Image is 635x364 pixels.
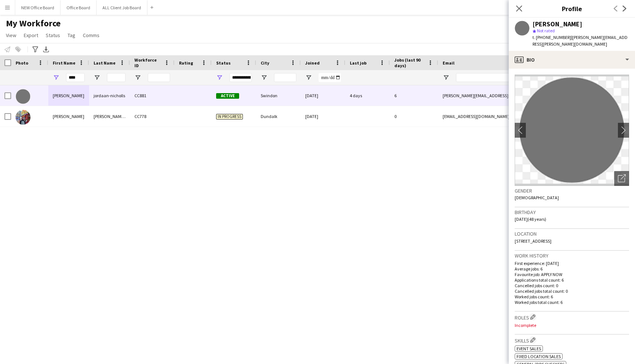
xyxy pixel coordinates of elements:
[319,73,341,82] input: Joined Filter Input
[94,60,115,66] span: Last Name
[21,30,41,40] a: Export
[43,30,63,40] a: Status
[305,74,312,81] button: Open Filter Menu
[509,51,635,69] div: Bio
[216,74,223,81] button: Open Filter Menu
[256,85,301,106] div: Swindon
[97,0,147,15] button: ALL Client Job Board
[46,32,60,39] span: Status
[438,106,587,127] div: [EMAIL_ADDRESS][DOMAIN_NAME]
[456,73,582,82] input: Email Filter Input
[515,277,629,283] p: Applications total count: 6
[305,60,320,66] span: Joined
[31,45,40,54] app-action-btn: Advanced filters
[16,89,30,104] img: leon jordaan-nicholls
[16,110,30,125] img: Leonardo Medeiros Petersen
[515,252,629,259] h3: Work history
[53,74,59,81] button: Open Filter Menu
[515,313,629,321] h3: Roles
[394,57,425,68] span: Jobs (last 90 days)
[533,35,628,47] span: | [PERSON_NAME][EMAIL_ADDRESS][PERSON_NAME][DOMAIN_NAME]
[94,74,100,81] button: Open Filter Menu
[443,74,449,81] button: Open Filter Menu
[515,238,551,244] span: [STREET_ADDRESS]
[515,209,629,216] h3: Birthday
[130,106,175,127] div: CC778
[61,0,97,15] button: Office Board
[216,114,243,119] span: In progress
[345,85,390,106] div: 4 days
[83,32,100,39] span: Comms
[148,73,170,82] input: Workforce ID Filter Input
[301,85,345,106] div: [DATE]
[6,32,16,39] span: View
[515,283,629,288] p: Cancelled jobs count: 0
[134,74,141,81] button: Open Filter Menu
[515,195,559,200] span: [DEMOGRAPHIC_DATA]
[515,75,629,186] img: Crew avatar or photo
[515,187,629,194] h3: Gender
[16,60,28,66] span: Photo
[350,60,367,66] span: Last job
[515,260,629,266] p: First experience: [DATE]
[614,171,629,186] div: Open photos pop-in
[390,106,438,127] div: 0
[515,299,629,305] p: Worked jobs total count: 6
[274,73,296,82] input: City Filter Input
[517,346,541,351] span: Event sales
[515,272,629,277] p: Favourite job: APPLY NOW
[89,85,130,106] div: jordaan-nicholls
[515,294,629,299] p: Worked jobs count: 6
[42,45,51,54] app-action-btn: Export XLSX
[130,85,175,106] div: CC881
[261,60,269,66] span: City
[390,85,438,106] div: 6
[301,106,345,127] div: [DATE]
[48,106,89,127] div: [PERSON_NAME]
[107,73,126,82] input: Last Name Filter Input
[216,93,239,99] span: Active
[533,35,571,40] span: t. [PHONE_NUMBER]
[515,216,546,222] span: [DATE] (48 years)
[68,32,75,39] span: Tag
[443,60,455,66] span: Email
[515,230,629,237] h3: Location
[89,106,130,127] div: [PERSON_NAME] [PERSON_NAME]
[65,30,78,40] a: Tag
[134,57,161,68] span: Workforce ID
[438,85,587,106] div: [PERSON_NAME][EMAIL_ADDRESS][PERSON_NAME][DOMAIN_NAME]
[24,32,38,39] span: Export
[533,21,582,27] div: [PERSON_NAME]
[515,288,629,294] p: Cancelled jobs total count: 0
[509,4,635,13] h3: Profile
[261,74,267,81] button: Open Filter Menu
[80,30,102,40] a: Comms
[517,354,561,359] span: Fixed location sales
[256,106,301,127] div: Dundalk
[537,28,555,33] span: Not rated
[53,60,75,66] span: First Name
[6,18,61,29] span: My Workforce
[216,60,231,66] span: Status
[66,73,85,82] input: First Name Filter Input
[515,266,629,272] p: Average jobs: 6
[179,60,193,66] span: Rating
[515,322,629,328] p: Incomplete
[515,336,629,344] h3: Skills
[48,85,89,106] div: [PERSON_NAME]
[15,0,61,15] button: NEW Office Board
[3,30,19,40] a: View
